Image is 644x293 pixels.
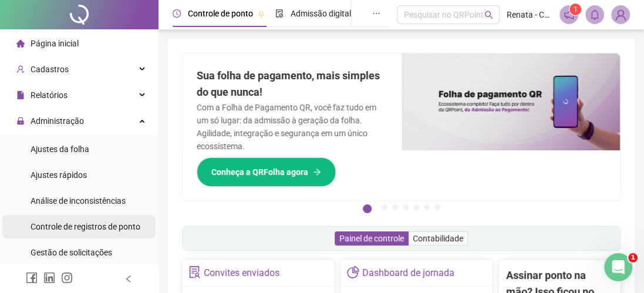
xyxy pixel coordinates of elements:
[61,272,73,284] span: instagram
[31,65,69,74] span: Cadastros
[574,5,578,14] span: 1
[424,204,430,210] button: 6
[31,196,126,206] span: Análise de inconsistências
[16,91,25,99] span: file
[258,11,265,18] span: pushpin
[313,168,321,176] span: arrow-right
[612,6,629,23] img: 90032
[188,266,201,278] span: solution
[569,4,581,15] sup: 1
[347,266,359,278] span: pie-chart
[589,9,600,20] span: bell
[43,272,55,284] span: linkedin
[507,8,552,21] span: Renata - CASA DKRA LTDA
[564,9,574,20] span: notification
[372,9,380,18] span: ellipsis
[31,144,89,154] span: Ajustes da folha
[197,68,387,101] h2: Sua folha de pagamento, mais simples do que nunca!
[26,272,38,284] span: facebook
[434,204,440,210] button: 7
[413,204,419,210] button: 5
[211,166,308,179] span: Conheça a QRFolha agora
[402,53,621,150] img: banner%2F8d14a306-6205-4263-8e5b-06e9a85ad873.png
[31,222,140,231] span: Controle de registros de ponto
[173,9,181,18] span: clock-circle
[16,65,25,73] span: user-add
[291,9,351,18] span: Admissão digital
[403,204,409,210] button: 4
[413,234,463,243] span: Contabilidade
[197,101,387,153] p: Com a Folha de Pagamento QR, você faz tudo em um só lugar: da admissão à geração da folha. Agilid...
[31,170,87,180] span: Ajustes rápidos
[197,157,336,187] button: Conheça a QRFolha agora
[188,9,253,18] span: Controle de ponto
[31,116,84,126] span: Administração
[484,11,493,19] span: search
[31,248,112,257] span: Gestão de solicitações
[392,204,398,210] button: 3
[31,90,68,100] span: Relatórios
[204,263,279,283] div: Convites enviados
[382,204,387,210] button: 2
[16,39,25,48] span: home
[16,117,25,125] span: lock
[275,9,284,18] span: file-done
[628,253,638,262] span: 1
[124,275,133,283] span: left
[339,234,404,243] span: Painel de controle
[31,39,79,48] span: Página inicial
[363,204,372,213] button: 1
[604,253,632,281] iframe: Intercom live chat
[362,263,454,283] div: Dashboard de jornada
